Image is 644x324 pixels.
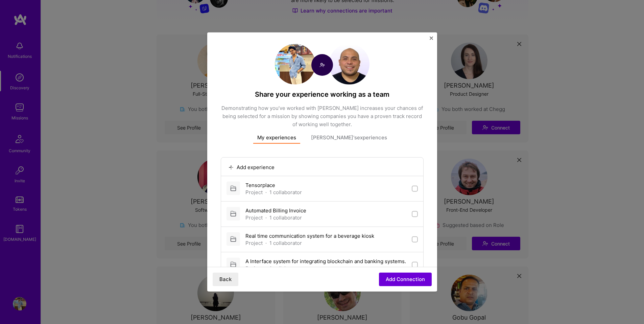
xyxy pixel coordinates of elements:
[265,214,267,221] span: ·
[229,185,237,192] i: icon File
[229,261,237,269] i: icon File
[269,265,302,272] div: 1 collaborator
[245,207,306,214] div: Automated Billing Invoice
[269,189,302,196] div: 1 collaborator
[226,163,277,171] button: Add experience
[245,232,374,239] div: Real time communication system for a beverage kiosk
[245,239,263,247] div: Project
[269,239,302,247] div: 1 collaborator
[379,273,432,286] button: Add Connection
[213,273,238,286] button: Back
[430,37,433,44] button: Close
[221,104,424,129] div: Demonstrating how you’ve worked with [PERSON_NAME] increases your chances of being selected for a...
[275,44,315,85] img: User Avatar
[253,134,300,144] button: My experiences
[265,189,267,196] span: ·
[311,54,333,76] img: Connect
[229,235,237,243] i: icon File
[265,239,267,247] span: ·
[245,182,302,189] div: Tensorplace
[329,44,369,85] img: User Avatar
[245,265,263,272] div: Project
[269,214,302,221] div: 1 collaborator
[245,214,263,221] div: Project
[221,90,424,99] h4: Share your experience working as a team
[307,134,391,144] button: [PERSON_NAME]'sexperiences
[229,210,237,218] i: icon File
[245,258,406,265] div: A Interface system for integrating blockchain and banking systems.
[265,265,267,272] span: ·
[245,189,263,196] div: Project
